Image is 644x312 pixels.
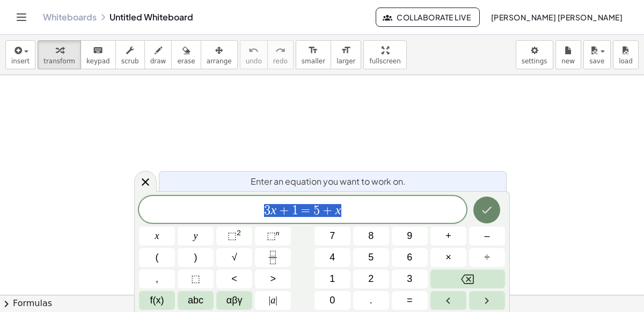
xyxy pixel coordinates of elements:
[445,229,451,243] span: +
[314,227,350,245] button: 7
[207,57,232,65] span: arrange
[330,250,335,265] span: 4
[178,270,214,288] button: Placeholder
[144,40,172,69] button: draw
[269,295,271,306] span: |
[407,293,413,308] span: =
[121,57,139,65] span: scrub
[269,293,277,308] span: a
[216,248,252,267] button: Square root
[302,57,325,65] span: smaller
[619,57,633,65] span: load
[246,57,262,65] span: undo
[178,248,214,267] button: )
[331,40,361,69] button: format_sizelarger
[216,291,252,310] button: Greek alphabet
[267,230,276,241] span: ⬚
[469,227,505,245] button: Minus
[273,57,288,65] span: redo
[86,57,110,65] span: keypad
[469,248,505,267] button: Divide
[93,44,103,57] i: keyboard
[613,40,639,69] button: load
[150,293,164,308] span: f(x)
[240,40,268,69] button: undoundo
[314,248,350,267] button: 4
[139,270,175,288] button: ,
[482,8,631,27] button: [PERSON_NAME] [PERSON_NAME]
[469,291,505,310] button: Right arrow
[237,229,241,237] sup: 2
[194,250,197,265] span: )
[392,248,428,267] button: 6
[178,291,214,310] button: Alphabet
[336,57,355,65] span: larger
[232,250,237,265] span: √
[430,227,466,245] button: Plus
[264,204,270,217] span: 3
[368,272,374,286] span: 2
[353,270,389,288] button: 2
[555,40,581,69] button: new
[330,229,335,243] span: 7
[155,229,159,243] span: x
[11,57,30,65] span: insert
[473,197,500,223] button: Done
[370,293,372,308] span: .
[43,57,75,65] span: transform
[430,248,466,267] button: Times
[392,291,428,310] button: Equals
[188,293,203,308] span: abc
[314,270,350,288] button: 1
[430,291,466,310] button: Left arrow
[491,12,623,22] span: [PERSON_NAME] [PERSON_NAME]
[335,203,341,217] var: x
[139,291,175,310] button: Functions
[43,12,97,23] a: Whiteboards
[80,40,116,69] button: keyboardkeypad
[298,204,314,217] span: =
[194,229,198,243] span: y
[156,250,159,265] span: (
[177,57,195,65] span: erase
[522,57,547,65] span: settings
[255,227,291,245] button: Superscript
[178,227,214,245] button: y
[251,175,406,188] span: Enter an equation you want to work on.
[275,44,286,57] i: redo
[38,40,81,69] button: transform
[314,291,350,310] button: 0
[353,291,389,310] button: .
[385,12,471,22] span: Collaborate Live
[589,57,604,65] span: save
[115,40,145,69] button: scrub
[255,270,291,288] button: Greater than
[369,57,400,65] span: fullscreen
[407,229,412,243] span: 9
[270,203,276,217] var: x
[231,272,237,286] span: <
[276,229,280,237] sup: n
[330,293,335,308] span: 0
[267,40,294,69] button: redoredo
[407,250,412,265] span: 6
[445,250,451,265] span: ×
[407,272,412,286] span: 3
[376,8,480,27] button: Collaborate Live
[270,272,276,286] span: >
[583,40,611,69] button: save
[156,272,158,286] span: ,
[368,250,374,265] span: 5
[13,9,30,26] button: Toggle navigation
[353,227,389,245] button: 8
[516,40,553,69] button: settings
[363,40,406,69] button: fullscreen
[255,291,291,310] button: Absolute value
[313,204,320,217] span: 5
[561,57,575,65] span: new
[485,250,490,265] span: ÷
[392,227,428,245] button: 9
[275,295,277,306] span: |
[150,57,166,65] span: draw
[139,248,175,267] button: (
